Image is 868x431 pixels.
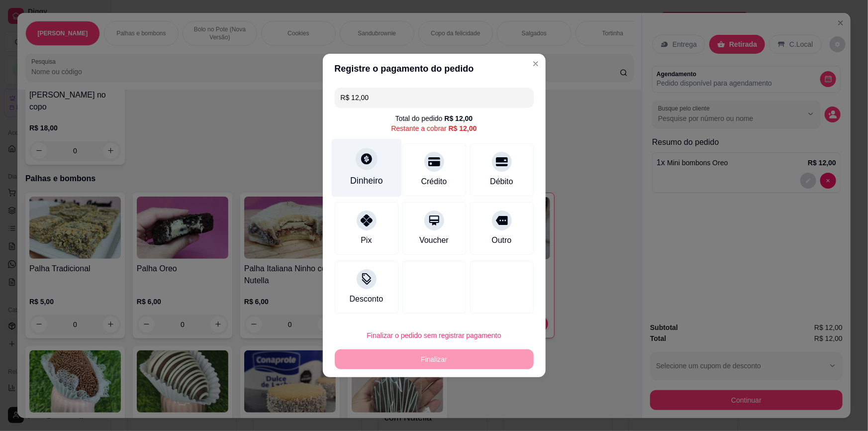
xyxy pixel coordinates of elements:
[490,176,513,188] div: Débito
[421,176,447,188] div: Crédito
[449,123,477,133] div: R$ 12,00
[491,234,511,246] div: Outro
[391,123,477,133] div: Restante a cobrar
[395,113,473,123] div: Total do pedido
[350,174,383,187] div: Dinheiro
[445,113,473,123] div: R$ 12,00
[419,234,449,246] div: Voucher
[341,88,528,108] input: Ex.: hambúrguer de cordeiro
[528,56,544,72] button: Close
[323,54,546,84] header: Registre o pagamento do pedido
[361,234,372,246] div: Pix
[350,293,384,305] div: Desconto
[335,325,534,345] button: Finalizar o pedido sem registrar pagamento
